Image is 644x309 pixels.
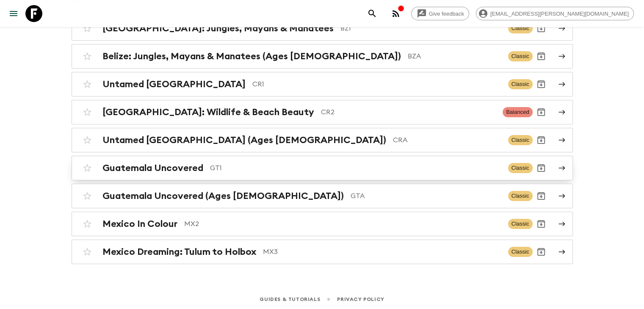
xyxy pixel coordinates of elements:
[72,16,573,41] a: [GEOGRAPHIC_DATA]: Jungles, Mayans & ManateesBZ1ClassicArchive
[102,79,246,90] h2: Untamed [GEOGRAPHIC_DATA]
[184,219,501,229] p: MX2
[508,163,533,173] span: Classic
[508,135,533,145] span: Classic
[252,79,501,89] p: CR1
[508,247,533,257] span: Classic
[102,23,334,34] h2: [GEOGRAPHIC_DATA]: Jungles, Mayans & Manatees
[533,48,550,65] button: Archive
[72,212,573,236] a: Mexico In ColourMX2ClassicArchive
[533,76,550,93] button: Archive
[321,107,496,117] p: CR2
[102,218,177,229] h2: Mexico In Colour
[72,100,573,124] a: [GEOGRAPHIC_DATA]: Wildlife & Beach BeautyCR2BalancedArchive
[102,135,386,146] h2: Untamed [GEOGRAPHIC_DATA] (Ages [DEMOGRAPHIC_DATA])
[72,240,573,264] a: Mexico Dreaming: Tulum to HolboxMX3ClassicArchive
[263,247,501,257] p: MX3
[508,191,533,201] span: Classic
[503,107,532,117] span: Balanced
[340,23,501,33] p: BZ1
[533,188,550,204] button: Archive
[486,11,633,17] span: [EMAIL_ADDRESS][PERSON_NAME][DOMAIN_NAME]
[508,219,533,229] span: Classic
[102,51,401,62] h2: Belize: Jungles, Mayans & Manatees (Ages [DEMOGRAPHIC_DATA])
[408,51,501,61] p: BZA
[533,243,550,260] button: Archive
[72,184,573,208] a: Guatemala Uncovered (Ages [DEMOGRAPHIC_DATA])GTAClassicArchive
[508,51,533,61] span: Classic
[72,156,573,180] a: Guatemala UncoveredGT1ClassicArchive
[72,128,573,152] a: Untamed [GEOGRAPHIC_DATA] (Ages [DEMOGRAPHIC_DATA])CRAClassicArchive
[102,190,344,201] h2: Guatemala Uncovered (Ages [DEMOGRAPHIC_DATA])
[411,7,469,20] a: Give feedback
[102,107,314,118] h2: [GEOGRAPHIC_DATA]: Wildlife & Beach Beauty
[533,215,550,232] button: Archive
[508,79,533,89] span: Classic
[533,104,550,121] button: Archive
[260,295,320,304] a: Guides & Tutorials
[393,135,501,145] p: CRA
[533,20,550,37] button: Archive
[102,246,256,257] h2: Mexico Dreaming: Tulum to Holbox
[102,163,203,174] h2: Guatemala Uncovered
[72,44,573,69] a: Belize: Jungles, Mayans & Manatees (Ages [DEMOGRAPHIC_DATA])BZAClassicArchive
[533,160,550,177] button: Archive
[476,7,634,20] div: [EMAIL_ADDRESS][PERSON_NAME][DOMAIN_NAME]
[210,163,501,173] p: GT1
[5,5,22,22] button: menu
[364,5,381,22] button: search adventures
[533,132,550,149] button: Archive
[351,191,501,201] p: GTA
[72,72,573,97] a: Untamed [GEOGRAPHIC_DATA]CR1ClassicArchive
[508,23,533,33] span: Classic
[424,11,469,17] span: Give feedback
[337,295,384,304] a: Privacy Policy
